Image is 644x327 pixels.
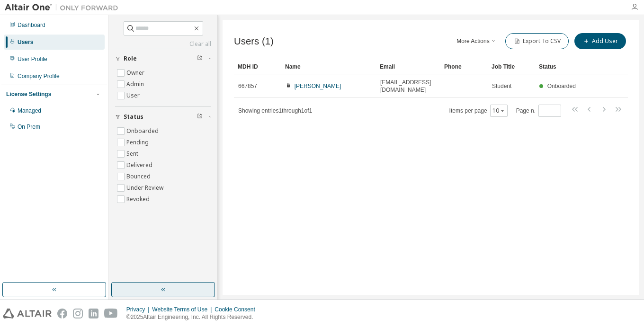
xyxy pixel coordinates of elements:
[492,107,505,115] button: 10
[18,55,47,63] div: User Profile
[449,105,508,117] span: Items per page
[126,137,151,148] label: Pending
[380,59,437,74] div: Email
[124,55,137,62] span: Role
[3,309,52,318] img: altair_logo.svg
[126,182,165,194] label: Under Review
[57,309,67,318] img: facebook.svg
[574,33,626,49] button: Add User
[516,105,561,117] span: Page n.
[124,113,143,121] span: Status
[18,21,45,29] div: Dashboard
[215,306,260,313] div: Cookie Consent
[126,306,152,313] div: Privacy
[115,106,211,127] button: Status
[539,59,579,74] div: Status
[126,159,154,171] label: Delivered
[126,171,152,182] label: Bounced
[126,194,152,205] label: Revoked
[547,83,576,89] span: Onboarded
[295,83,341,89] a: [PERSON_NAME]
[115,40,211,48] a: Clear all
[6,90,51,98] div: License Settings
[89,309,98,318] img: linkedin.svg
[238,107,312,114] span: Showing entries 1 through 1 of 1
[285,59,372,74] div: Name
[380,79,436,94] span: [EMAIL_ADDRESS][DOMAIN_NAME]
[18,72,60,80] div: Company Profile
[126,79,146,90] label: Admin
[18,123,40,131] div: On Prem
[126,90,142,101] label: User
[5,3,123,12] img: Altair One
[115,48,211,69] button: Role
[18,38,33,46] div: Users
[152,306,215,313] div: Website Terms of Use
[18,107,41,115] div: Managed
[492,59,531,74] div: Job Title
[73,309,83,318] img: instagram.svg
[126,125,161,137] label: Onboarded
[126,67,146,79] label: Owner
[454,33,500,49] button: More Actions
[126,313,261,321] p: © 2025 Altair Engineering, Inc. All Rights Reserved.
[126,148,140,159] label: Sent
[104,309,118,318] img: youtube.svg
[505,33,569,49] button: Export To CSV
[234,36,274,47] span: Users (1)
[444,59,484,74] div: Phone
[197,113,203,121] span: Clear filter
[492,82,511,90] span: Student
[238,82,257,90] span: 667857
[197,55,203,62] span: Clear filter
[238,59,277,74] div: MDH ID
